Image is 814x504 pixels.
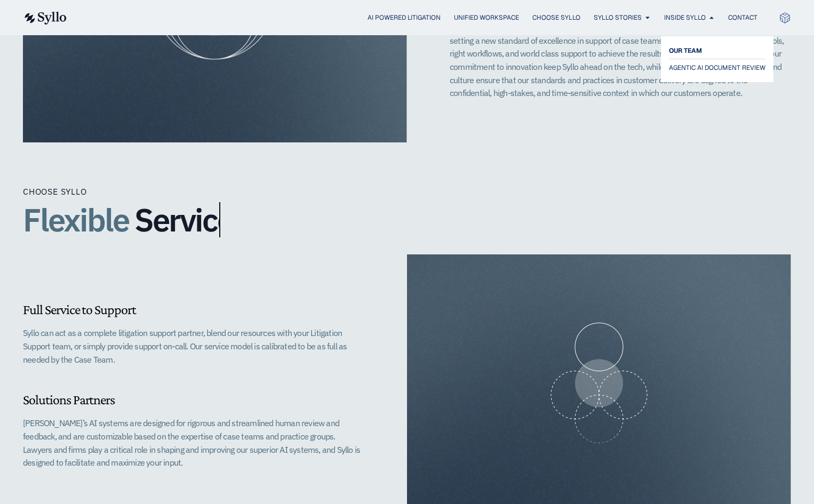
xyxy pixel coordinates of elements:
a: Unified Workspace [454,13,519,22]
a: Contact [728,13,757,22]
a: OUR TEAM [669,44,765,57]
span: Solutions Partners [23,392,115,407]
span: Full Service to Support [23,302,136,317]
p: [PERSON_NAME]’s AI systems are designed for rigorous and streamlined human review and feedback, a... [23,417,364,469]
nav: Menu [88,13,757,23]
img: syllo [23,12,67,25]
span: Flexible [23,198,129,241]
a: Inside Syllo [664,13,706,22]
a: AI Powered Litigation [368,13,441,22]
div: Choose Syllo [23,185,87,198]
p: Syllo can act as a complete litigation support partner, blend our resources with your Litigation ... [23,326,364,366]
span: OUR TEAM [669,44,702,57]
a: Choose Syllo [532,13,580,22]
a: Syllo Stories [594,13,642,22]
a: AGENTIC AI DOCUMENT REVIEW [669,61,765,74]
div: Menu Toggle [88,13,757,23]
